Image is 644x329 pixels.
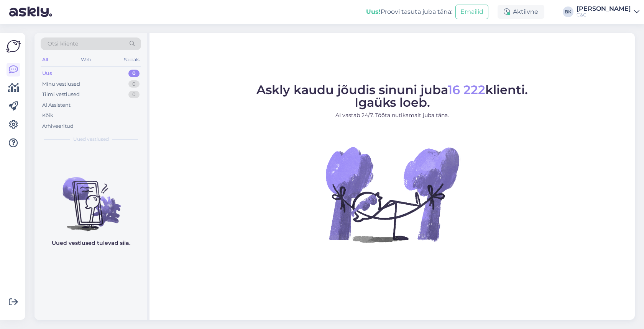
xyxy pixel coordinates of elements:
div: Aktiivne [498,5,544,19]
p: Uued vestlused tulevad siia. [52,239,130,247]
div: [PERSON_NAME] [577,6,631,12]
button: Emailid [455,5,488,19]
span: Askly kaudu jõudis sinuni juba klienti. Igaüks loeb. [256,82,528,110]
a: [PERSON_NAME]C&C [577,6,639,18]
p: AI vastab 24/7. Tööta nutikamalt juba täna. [256,111,528,119]
span: Uued vestlused [73,136,109,143]
div: Web [79,55,93,65]
div: BK [563,7,573,17]
div: Minu vestlused [42,80,80,88]
div: Kõik [42,112,53,119]
span: Otsi kliente [48,40,78,48]
div: All [41,55,49,65]
div: Socials [122,55,141,65]
span: 16 222 [448,82,485,97]
img: Askly Logo [6,39,21,54]
div: AI Assistent [42,101,71,109]
img: No Chat active [323,125,461,263]
div: 0 [128,70,140,77]
div: Arhiveeritud [42,122,74,130]
img: No chats [34,163,147,232]
div: Uus [42,70,52,77]
div: Proovi tasuta juba täna: [366,7,452,16]
b: Uus! [366,8,381,15]
div: 0 [128,91,140,98]
div: Tiimi vestlused [42,91,80,98]
div: 0 [128,80,140,88]
div: C&C [577,12,631,18]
